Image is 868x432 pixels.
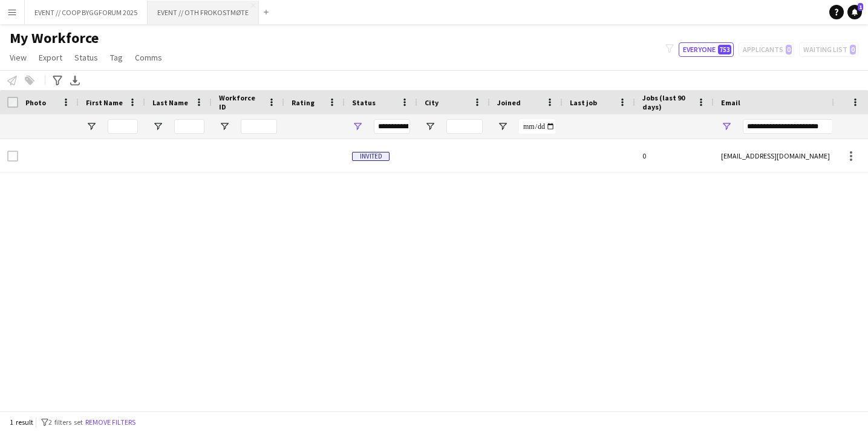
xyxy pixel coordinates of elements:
[352,121,363,132] button: Open Filter Menu
[135,52,162,63] span: Comms
[352,152,390,161] span: Invited
[219,93,263,111] span: Workforce ID
[718,45,731,54] span: 753
[86,121,97,132] button: Open Filter Menu
[425,121,436,132] button: Open Filter Menu
[219,121,230,132] button: Open Filter Menu
[292,98,315,107] span: Rating
[679,42,734,57] button: Everyone753
[497,98,521,107] span: Joined
[25,98,46,107] span: Photo
[39,52,62,63] span: Export
[70,50,103,65] a: Status
[7,151,18,162] input: Row Selection is disabled for this row (unchecked)
[34,50,67,65] a: Export
[7,97,18,108] input: Column with Header Selection
[10,52,27,63] span: View
[241,119,277,134] input: Workforce ID Filter Input
[5,50,31,65] a: View
[10,29,99,47] span: My Workforce
[110,52,123,63] span: Tag
[148,1,259,24] button: EVENT // OTH FROKOSTMØTE
[721,98,740,107] span: Email
[642,93,692,111] span: Jobs (last 90 days)
[519,119,555,134] input: Joined Filter Input
[847,5,862,19] a: 1
[858,3,863,11] span: 1
[152,121,163,132] button: Open Filter Menu
[152,98,188,107] span: Last Name
[25,1,148,24] button: EVENT // COOP BYGGFORUM 2025
[105,50,128,65] a: Tag
[48,417,83,427] span: 2 filters set
[50,73,65,88] app-action-btn: Advanced filters
[68,73,82,88] app-action-btn: Export XLSX
[721,121,732,132] button: Open Filter Menu
[352,98,376,107] span: Status
[174,119,204,134] input: Last Name Filter Input
[570,98,597,107] span: Last job
[425,98,439,107] span: City
[497,121,508,132] button: Open Filter Menu
[446,119,483,134] input: City Filter Input
[86,98,123,107] span: First Name
[108,119,138,134] input: First Name Filter Input
[83,416,138,429] button: Remove filters
[130,50,167,65] a: Comms
[635,139,714,172] div: 0
[74,52,98,63] span: Status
